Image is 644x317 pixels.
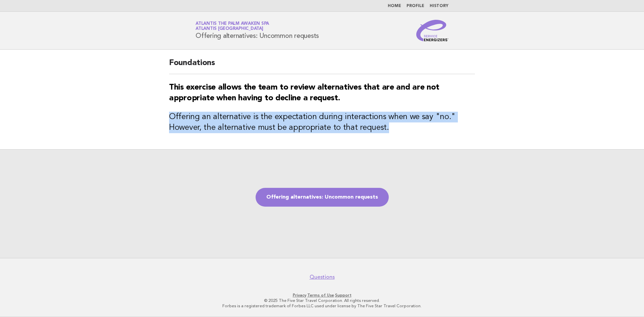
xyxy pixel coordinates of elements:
[335,293,352,298] a: Support
[416,20,448,41] img: Service Energizers
[196,22,319,39] h1: Offering alternatives: Uncommon requests
[256,188,389,207] a: Offering alternatives: Uncommon requests
[117,293,527,298] p: · ·
[196,21,269,31] a: Atlantis The Palm Awaken SpaAtlantis [GEOGRAPHIC_DATA]
[196,27,263,31] span: Atlantis [GEOGRAPHIC_DATA]
[293,293,306,298] a: Privacy
[169,84,439,102] strong: This exercise allows the team to review alternatives that are and are not appropriate when having...
[430,4,448,8] a: History
[407,4,424,8] a: Profile
[307,293,334,298] a: Terms of Use
[117,303,527,309] p: Forbes is a registered trademark of Forbes LLC used under license by The Five Star Travel Corpora...
[310,274,335,280] a: Questions
[388,4,401,8] a: Home
[169,112,475,133] h3: Offering an alternative is the expectation during interactions when we say "no." However, the alt...
[117,298,527,303] p: © 2025 The Five Star Travel Corporation. All rights reserved.
[169,58,475,74] h2: Foundations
